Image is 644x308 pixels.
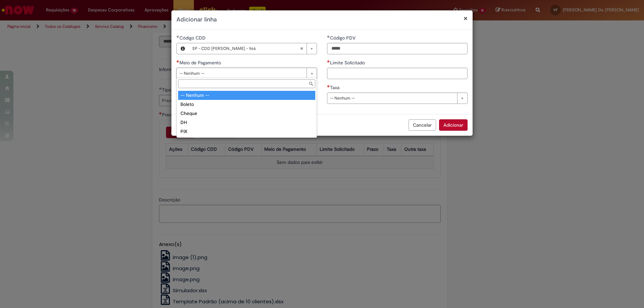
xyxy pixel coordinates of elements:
div: -- Nenhum -- [178,91,315,100]
div: PIX [178,127,315,136]
ul: Meio de Pagamento [177,89,317,137]
div: Cheque [178,109,315,118]
div: Boleto [178,100,315,109]
div: DH [178,118,315,127]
